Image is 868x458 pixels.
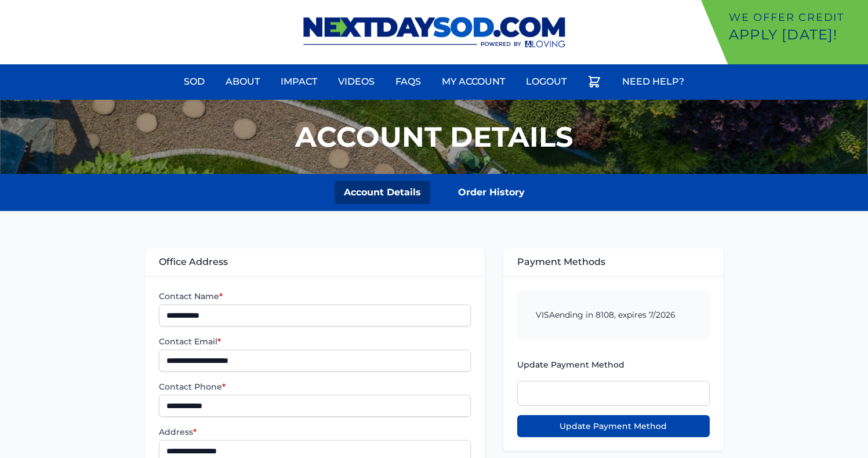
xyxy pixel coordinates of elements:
span: Update Payment Method [560,420,667,432]
a: Order History [449,181,534,204]
div: Office Address [145,248,485,276]
label: Contact Name [159,290,471,302]
a: Logout [519,68,573,96]
label: Contact Phone [159,381,471,392]
a: Need Help? [615,68,691,96]
a: Sod [177,68,212,96]
a: Impact [274,68,324,96]
p: We offer Credit [729,9,863,26]
a: My Account [435,68,512,96]
label: Contact Email [159,336,471,347]
label: Address [159,426,471,438]
h1: Account Details [295,123,573,151]
a: About [219,68,267,96]
div: Payment Methods [503,248,724,276]
a: Videos [331,68,382,96]
div: ending in 8108, expires 7/2026 [517,290,710,339]
iframe: Secure payment input frame [522,388,704,398]
span: Update Payment Method [517,359,624,370]
p: Apply [DATE]! [729,26,863,44]
a: FAQs [388,68,428,96]
a: Account Details [335,181,430,204]
span: visa [536,310,555,320]
button: Update Payment Method [517,415,710,437]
